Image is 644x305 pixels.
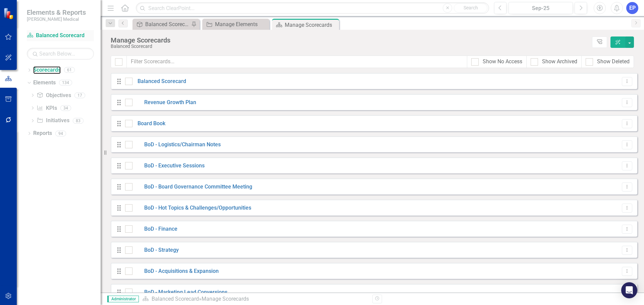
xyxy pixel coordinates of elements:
[483,58,522,66] div: Show No Access
[59,80,72,86] div: 134
[285,21,337,29] div: Manage Scorecards
[107,296,139,302] span: Administrator
[74,92,85,98] div: 17
[511,4,571,12] div: Sep-25
[37,104,57,112] a: KPIs
[132,204,251,212] a: BoD - Hot Topics & Challenges/Opportunities
[111,44,589,49] div: Balanced Scorecard
[136,2,489,14] input: Search ClearPoint...
[626,2,638,14] button: EP
[132,162,205,170] a: BoD - Executive Sessions
[27,16,86,22] small: [PERSON_NAME] Medical
[132,289,227,296] a: BoD - Marketing Lead Conversions
[132,268,219,275] a: BoD - Acquisitions & Expansion
[152,296,199,302] a: Balanced Scorecard
[27,8,86,16] span: Elements & Reports
[132,99,196,106] a: Revenue Growth Plan
[111,36,589,44] div: Manage Scorecards
[132,183,252,191] a: BoD - Board Governance Committee Meeting
[37,92,71,99] a: Objectives
[132,141,221,149] a: BoD - Logistics/Chairman Notes
[55,131,66,136] div: 94
[132,225,177,233] a: BoD - Finance
[542,58,577,66] div: Show Archived
[27,32,94,40] a: Balanced Scorecard
[145,20,190,28] div: Balanced Scorecard (Daily Huddle)
[204,20,268,28] a: Manage Elements
[132,120,165,128] a: Board Book
[33,130,52,137] a: Reports
[64,67,75,73] div: 61
[215,20,268,28] div: Manage Elements
[454,3,487,13] button: Search
[621,282,637,298] div: Open Intercom Messenger
[33,79,56,87] a: Elements
[37,117,69,125] a: Initiatives
[3,7,16,20] img: ClearPoint Strategy
[597,58,630,66] div: Show Deleted
[508,2,573,14] button: Sep-25
[73,118,84,124] div: 83
[464,5,478,10] span: Search
[132,78,186,85] a: Balanced Scorecard
[132,246,179,254] a: BoD - Strategy
[142,295,367,303] div: » Manage Scorecards
[27,48,94,60] input: Search Below...
[134,20,190,28] a: Balanced Scorecard (Daily Huddle)
[126,56,467,68] input: Filter Scorecards...
[33,66,61,74] a: Scorecards
[60,105,71,111] div: 34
